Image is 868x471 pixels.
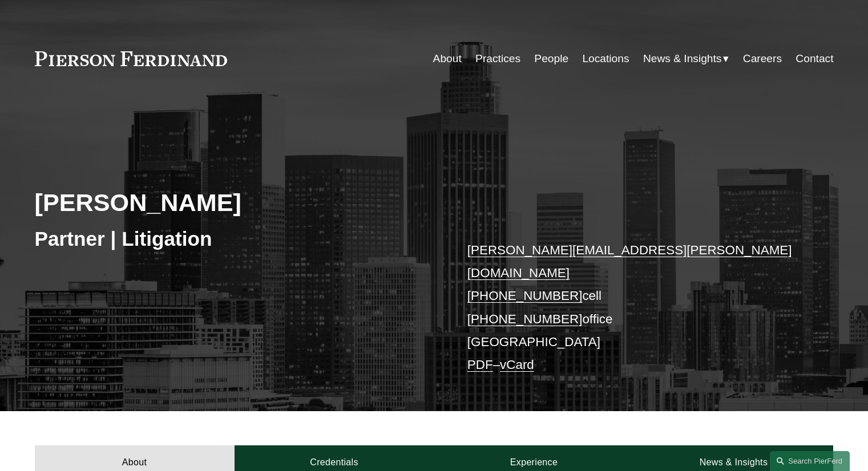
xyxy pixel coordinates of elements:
a: About [433,48,462,70]
a: [PHONE_NUMBER] [467,289,583,303]
a: [PHONE_NUMBER] [467,312,583,326]
a: Locations [582,48,629,70]
a: [PERSON_NAME][EMAIL_ADDRESS][PERSON_NAME][DOMAIN_NAME] [467,243,792,280]
a: Practices [475,48,520,70]
a: People [534,48,568,70]
h2: [PERSON_NAME] [35,188,434,217]
a: Careers [743,48,782,70]
a: PDF [467,358,493,372]
span: News & Insights [643,49,722,69]
a: vCard [500,358,534,372]
a: Search this site [770,451,850,471]
h3: Partner | Litigation [35,226,434,251]
p: cell office [GEOGRAPHIC_DATA] – [467,239,800,377]
a: Contact [796,48,833,70]
a: folder dropdown [643,48,729,70]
